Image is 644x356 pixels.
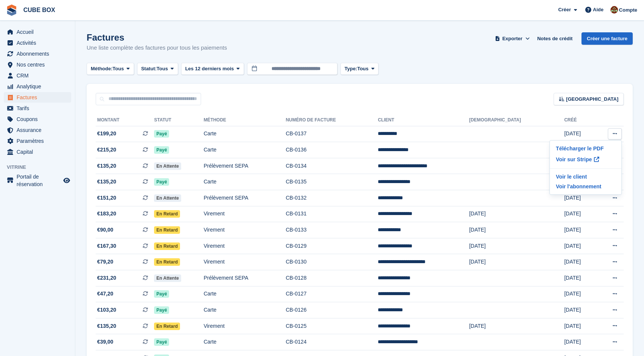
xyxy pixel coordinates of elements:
th: Numéro de facture [286,114,378,126]
a: menu [4,59,71,70]
td: Carte [204,302,286,318]
a: menu [4,136,71,146]
span: CRM [17,70,62,81]
span: Exporter [502,35,522,42]
td: CB-0133 [286,222,378,238]
a: menu [4,48,71,59]
span: Nos centres [17,59,62,70]
span: En retard [154,323,180,330]
td: CB-0134 [286,158,378,174]
a: menu [4,38,71,48]
span: Activités [17,38,62,48]
span: En retard [154,242,180,250]
td: Carte [204,142,286,158]
span: Abonnements [17,48,62,59]
a: Voir l'abonnement [553,182,618,191]
td: [DATE] [564,302,595,318]
td: CB-0127 [286,286,378,302]
span: Capital [17,147,62,157]
th: Méthode [204,114,286,126]
span: Méthode: [91,65,113,73]
td: Virement [204,254,286,270]
td: Carte [204,286,286,302]
button: Statut: Tous [137,63,178,75]
td: Prélèvement SEPA [204,190,286,206]
span: Payé [154,130,169,138]
span: Tarifs [17,103,62,114]
span: Les 12 derniers mois [185,65,234,73]
td: Virement [204,222,286,238]
span: En retard [154,258,180,266]
td: CB-0137 [286,126,378,142]
span: €215,20 [97,146,116,154]
td: Prélèvement SEPA [204,270,286,286]
span: Tous [157,65,168,73]
td: CB-0131 [286,206,378,222]
span: Assurance [17,125,62,135]
th: Client [378,114,469,126]
span: Portail de réservation [17,173,62,188]
td: CB-0128 [286,270,378,286]
span: €135,20 [97,162,116,170]
td: [DATE] [469,318,564,334]
span: Coupons [17,114,62,124]
td: Carte [204,334,286,350]
a: menu [4,27,71,37]
span: Payé [154,338,169,346]
span: €151,20 [97,194,116,202]
td: [DATE] [564,238,595,254]
span: €135,20 [97,322,116,330]
td: Carte [204,174,286,190]
span: Payé [154,178,169,186]
span: Statut: [141,65,157,73]
a: Créer une facture [581,32,633,45]
td: CB-0125 [286,318,378,334]
td: Carte [204,126,286,142]
a: Voir le client [553,172,618,182]
a: Voir sur Stripe [553,153,618,165]
td: [DATE] [469,222,564,238]
a: Boutique d'aperçu [62,176,71,185]
td: Virement [204,206,286,222]
span: Paramètres [17,136,62,146]
span: €167,30 [97,242,116,250]
span: €39,00 [97,338,113,346]
span: En retard [154,210,180,218]
span: Tous [113,65,124,73]
td: [DATE] [564,222,595,238]
h1: Factures [87,32,227,42]
a: menu [4,173,71,188]
button: Type: Tous [340,63,379,75]
span: En retard [154,226,180,234]
td: [DATE] [564,334,595,350]
span: Factures [17,92,62,103]
button: Exporter [493,32,531,45]
span: €231,20 [97,274,116,282]
td: [DATE] [469,254,564,270]
a: menu [4,70,71,81]
p: Une liste complète des factures pour tous les paiements [87,44,227,52]
span: Payé [154,290,169,298]
span: Créer [558,6,571,14]
span: €47,20 [97,290,113,298]
a: CUBE BOX [20,4,58,16]
a: menu [4,92,71,103]
span: Compte [619,6,637,14]
a: menu [4,114,71,124]
img: alex soubira [610,6,618,14]
a: menu [4,147,71,157]
a: menu [4,125,71,135]
span: €183,20 [97,210,116,218]
td: CB-0132 [286,190,378,206]
a: menu [4,81,71,92]
td: [DATE] [469,206,564,222]
td: CB-0126 [286,302,378,318]
th: Montant [96,114,154,126]
td: [DATE] [564,206,595,222]
td: CB-0136 [286,142,378,158]
button: Les 12 derniers mois [181,63,244,75]
td: [DATE] [564,190,595,206]
td: Prélèvement SEPA [204,158,286,174]
span: €103,20 [97,306,116,314]
img: stora-icon-8386f47178a22dfd0bd8f6a31ec36ba5ce8667c1dd55bd0f319d3a0aa187defe.svg [6,5,17,16]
